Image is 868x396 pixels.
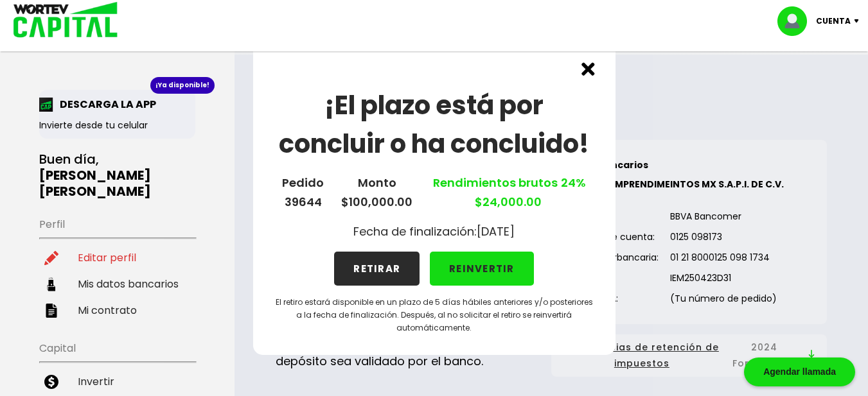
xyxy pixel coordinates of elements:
[744,357,855,386] div: Agendar llamada
[777,6,816,36] img: profile-image
[274,86,595,163] h1: ¡El plazo está por concluir o ha concluido!
[816,12,851,31] p: Cuenta
[430,252,534,286] button: REINVERTIR
[274,296,595,334] p: El retiro estará disponible en un plazo de 5 días hábiles anteriores y/o posteriores a la fecha d...
[581,62,595,76] img: cross.ed5528e3.svg
[334,252,420,286] button: RETIRAR
[851,19,868,23] img: icon-down
[558,175,586,191] span: 24%
[282,173,324,212] p: Pedido 39644
[353,222,515,241] p: Fecha de finalización: [DATE]
[341,173,412,212] p: Monto $100,000.00
[430,175,586,210] a: Rendimientos brutos $24,000.00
